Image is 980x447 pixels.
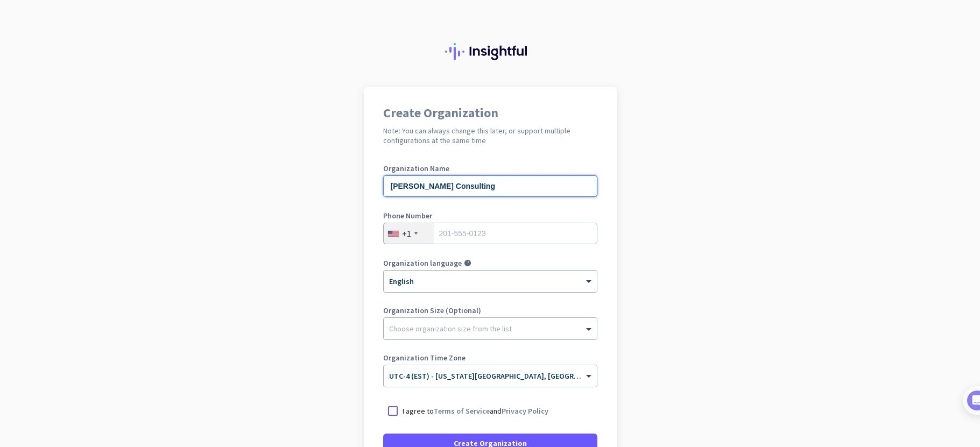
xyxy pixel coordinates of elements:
label: Organization Name [383,165,597,172]
h2: Note: You can always change this later, or support multiple configurations at the same time [383,126,597,145]
input: What is the name of your organization? [383,175,597,197]
label: Phone Number [383,212,597,219]
h1: Create Organization [383,107,597,119]
p: I agree to and [403,406,548,416]
i: help [464,259,471,267]
a: Terms of Service [434,406,490,416]
label: Organization Time Zone [383,354,597,361]
input: 201-555-0123 [383,223,597,244]
label: Organization language [383,259,462,267]
div: +1 [402,228,411,239]
img: Insightful [445,43,535,60]
a: Privacy Policy [502,406,548,416]
label: Organization Size (Optional) [383,307,597,314]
